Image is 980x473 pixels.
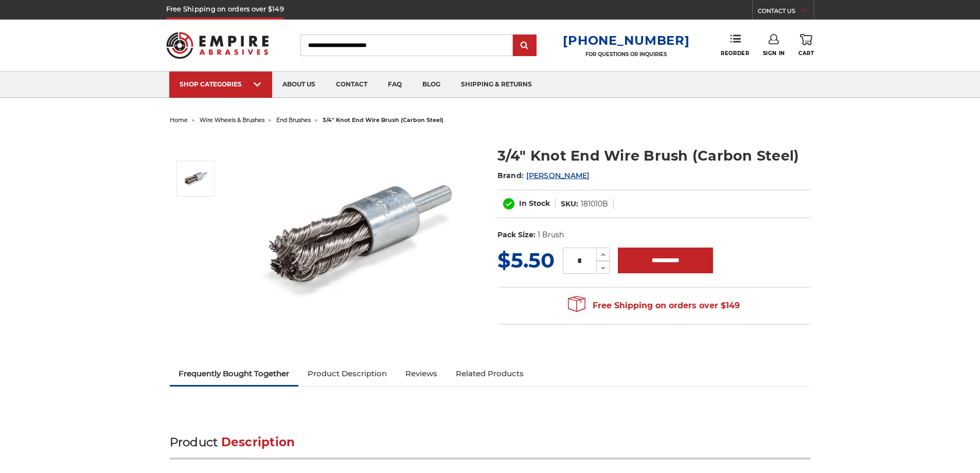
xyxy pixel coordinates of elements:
a: [PHONE_NUMBER] [563,33,689,48]
a: wire wheels & brushes [200,116,264,124]
img: Empire Abrasives [166,25,269,65]
a: faq [378,72,412,98]
span: $5.50 [497,248,555,273]
a: shipping & returns [451,72,542,98]
span: Brand: [497,171,524,180]
a: Reviews [396,362,447,385]
a: end brushes [276,116,311,124]
span: Description [221,435,295,449]
dt: SKU: [561,199,578,209]
dd: 181010B [581,199,608,209]
a: blog [412,72,451,98]
span: 3/4" knot end wire brush (carbon steel) [323,116,443,124]
a: [PERSON_NAME] [526,171,589,180]
a: Product Description [298,362,396,385]
span: Reorder [721,50,749,57]
div: SHOP CATEGORIES [180,80,262,88]
input: Submit [514,36,535,56]
h1: 3/4" Knot End Wire Brush (Carbon Steel) [497,146,811,166]
a: Cart [798,34,814,57]
a: Related Products [447,362,533,385]
span: Sign In [763,50,785,57]
img: Twist Knot End Brush [183,166,209,191]
dt: Pack Size: [497,230,536,240]
span: In Stock [519,199,550,208]
a: Reorder [721,34,749,56]
span: Free Shipping on orders over $149 [568,295,740,316]
span: Cart [798,50,814,57]
a: CONTACT US [758,5,814,20]
a: home [170,116,188,124]
p: FOR QUESTIONS OR INQUIRIES [563,51,689,58]
a: Frequently Bought Together [170,362,299,385]
img: Twist Knot End Brush [258,135,464,341]
a: contact [326,72,378,98]
span: Product [170,435,218,449]
a: about us [272,72,326,98]
dd: 1 Brush [538,230,564,240]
